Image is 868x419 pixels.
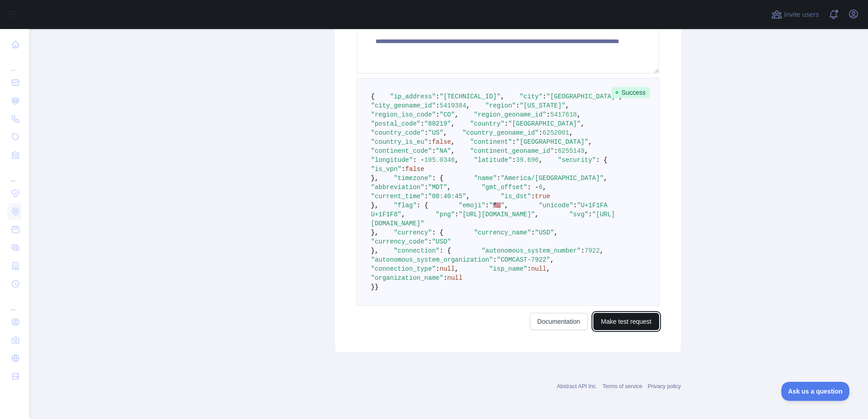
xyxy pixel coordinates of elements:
span: 39.696 [516,156,538,164]
span: "organization_name" [371,274,444,282]
span: , [451,138,454,146]
span: "is_vpn" [371,166,401,173]
span: "80219" [424,120,451,127]
span: 6 [539,184,542,191]
span: "[TECHNICAL_ID]" [439,93,500,100]
span: }, [371,175,379,182]
span: : [588,211,592,218]
span: , [550,256,554,263]
span: "08:40:45" [428,193,466,200]
span: : [539,129,542,136]
span: , [451,147,454,155]
span: "city" [520,93,542,100]
span: : [424,129,428,136]
span: , [466,102,470,109]
span: : { [439,247,451,254]
span: "timezone" [394,175,432,182]
span: : [512,156,516,164]
span: "autonomous_system_organization" [371,256,493,263]
span: : [581,247,584,254]
span: "[GEOGRAPHIC_DATA]" [508,120,581,127]
span: : [424,184,428,191]
span: "country_code" [371,129,424,136]
span: false [405,166,424,173]
span: 105.0346 [424,156,455,164]
span: "longitude" [371,156,413,164]
span: "security" [558,156,596,164]
a: Documentation [530,313,588,330]
span: "abbreviation" [371,184,424,191]
span: "current_time" [371,193,424,200]
span: , [566,102,569,109]
span: , [466,193,470,200]
span: "[URL][DOMAIN_NAME]" [459,211,535,218]
span: : { [596,156,607,164]
span: , [444,129,447,136]
span: "continent" [470,138,512,146]
span: : [573,202,577,209]
span: : [504,120,508,127]
span: Success [612,87,650,98]
span: "png" [436,211,455,218]
span: "ip_address" [390,93,436,100]
span: "flag" [394,202,416,209]
span: : [516,102,519,109]
div: ... [7,165,22,183]
span: 7922 [585,247,600,254]
span: , [539,156,542,164]
span: : [542,93,546,100]
span: "gmt_offset" [482,184,528,191]
span: "currency_name" [474,229,531,236]
button: Make test request [593,313,659,330]
span: : [428,238,432,245]
span: "USD" [432,238,451,245]
span: : [554,147,557,155]
span: , [455,265,459,273]
span: 6252001 [542,129,569,136]
span: "USD" [535,229,554,236]
span: "isp_name" [489,265,527,273]
span: "[US_STATE]" [520,102,566,109]
span: : [527,265,531,273]
span: : - [528,184,539,191]
span: : [531,193,535,200]
div: ... [7,294,22,312]
span: , [600,247,603,254]
span: { [371,93,375,100]
span: "currency_code" [371,238,428,245]
button: Invite users [769,7,821,22]
span: "MDT" [428,184,447,191]
span: "[GEOGRAPHIC_DATA]" [547,93,619,100]
span: : [420,120,424,127]
span: null [439,265,455,273]
span: : [436,111,439,118]
a: Abstract API Inc. [557,383,597,390]
span: : [493,256,497,263]
span: , [504,202,508,209]
span: : [497,175,500,182]
span: "country_is_eu" [371,138,428,146]
span: }, [371,229,379,236]
a: Privacy policy [648,383,681,390]
span: : [512,138,516,146]
span: "emoji" [459,202,485,209]
span: } [371,283,375,291]
span: : [401,166,405,173]
span: "autonomous_system_number" [482,247,581,254]
span: "postal_code" [371,120,420,127]
span: : [444,274,447,282]
span: null [531,265,547,273]
span: "continent_code" [371,147,432,155]
span: : [428,138,432,146]
span: : { [432,229,443,236]
span: , [569,129,573,136]
span: "region_iso_code" [371,111,436,118]
span: Invite users [784,10,819,20]
span: , [455,111,459,118]
span: , [501,93,504,100]
span: "region" [485,102,516,109]
span: }, [371,247,379,254]
span: "COMCAST-7922" [497,256,550,263]
span: "unicode" [539,202,573,209]
span: , [401,211,405,218]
